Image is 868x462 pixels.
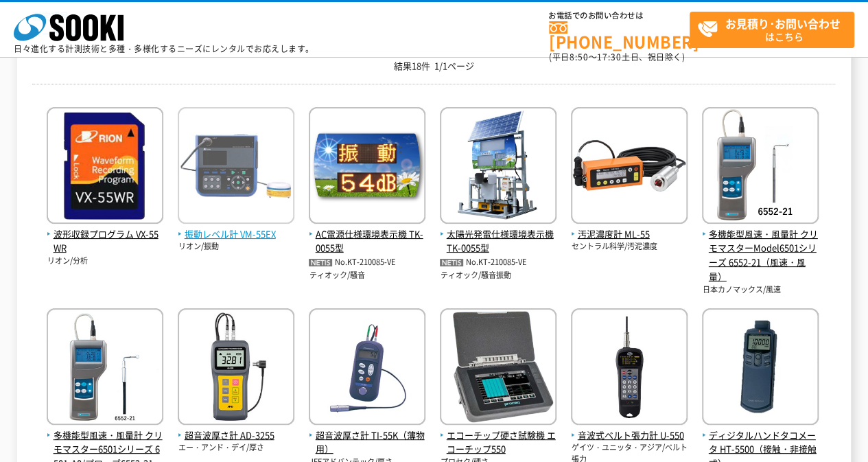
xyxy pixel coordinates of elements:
span: AC電源仕様環境表示機 TK-0055型 [309,227,425,256]
a: 波形収録プログラム VX-55WR [47,213,163,255]
a: 超音波厚さ計 TI-55K（薄物用） [309,414,425,457]
a: エコーチップ硬さ試験機 エコーチップ550 [440,414,556,457]
a: 超音波厚さ計 AD-3255 [178,414,294,443]
span: エコーチップ硬さ試験機 エコーチップ550 [440,428,556,457]
img: TK-0055型 [440,107,556,227]
img: ML-55 [571,107,688,227]
span: はこちら [697,12,854,47]
img: VM-55EX [178,107,294,227]
img: U-550 [571,308,688,428]
p: リオン/振動 [178,241,294,253]
span: 多機能型風速・風量計 クリモマスターModel6501シリーズ 6552-21（風速・風量） [702,227,819,284]
p: セントラル科学/汚泥濃度 [571,241,688,253]
strong: お見積り･お問い合わせ [725,15,841,32]
img: HT-5500（接触・非接触式） [702,308,819,428]
span: 超音波厚さ計 AD-3255 [178,428,294,443]
p: リオン/分析 [47,255,163,267]
p: ティオック/騒音 [309,270,425,281]
span: 波形収録プログラム VX-55WR [47,227,163,256]
img: TI-55K（薄物用） [309,308,425,428]
p: No.KT-210085-VE [440,255,556,270]
img: VX-55WR [47,107,163,227]
a: 多機能型風速・風量計 クリモマスターModel6501シリーズ 6552-21（風速・風量） [702,213,819,284]
p: 結果18件 1/1ページ [32,59,835,73]
a: [PHONE_NUMBER] [549,21,690,49]
a: お見積り･お問い合わせはこちら [690,12,854,48]
img: 6501-A0/プローブ6552-21（風速・アナログ出力付） [47,308,163,428]
a: 太陽光発電仕様環境表示機 TK-0055型 [440,213,556,255]
img: AD-3255 [178,308,294,428]
img: TK-0055型 [309,107,425,227]
p: エー・アンド・デイ/厚さ [178,442,294,454]
img: 6552-21（風速・風量） [702,107,819,227]
span: 音波式ベルト張力計 U-550 [571,428,688,443]
span: 17:30 [597,51,622,63]
span: 汚泥濃度計 ML-55 [571,227,688,242]
span: (平日 ～ 土日、祝日除く) [549,51,685,63]
img: エコーチップ550 [440,308,556,428]
p: 日々進化する計測技術と多種・多様化するニーズにレンタルでお応えします。 [14,45,314,53]
a: 音波式ベルト張力計 U-550 [571,414,688,443]
span: 8:50 [570,51,589,63]
p: 日本カノマックス/風速 [702,284,819,296]
a: AC電源仕様環境表示機 TK-0055型 [309,213,425,255]
p: No.KT-210085-VE [309,255,425,270]
span: お電話でのお問い合わせは [549,12,690,20]
span: 超音波厚さ計 TI-55K（薄物用） [309,428,425,457]
a: 振動レベル計 VM-55EX [178,213,294,242]
a: 汚泥濃度計 ML-55 [571,213,688,242]
p: ティオック/騒音振動 [440,270,556,281]
span: 太陽光発電仕様環境表示機 TK-0055型 [440,227,556,256]
span: 振動レベル計 VM-55EX [178,227,294,242]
